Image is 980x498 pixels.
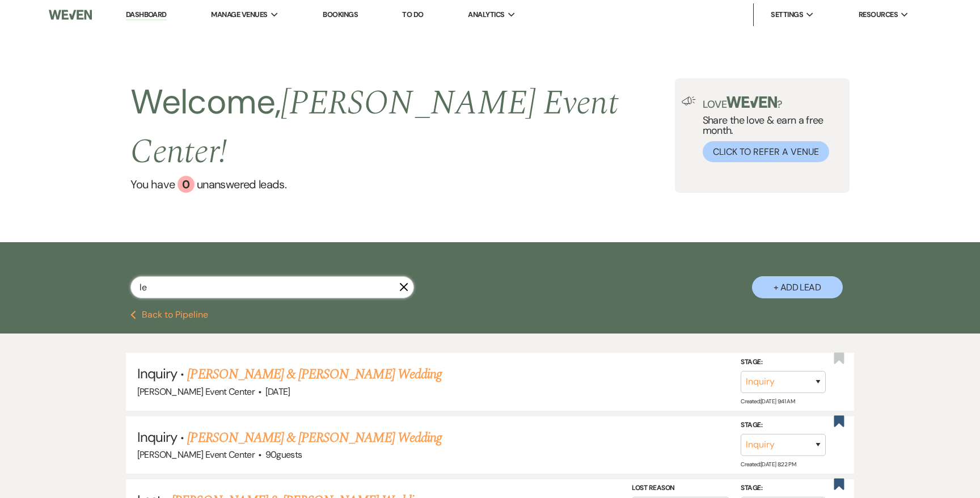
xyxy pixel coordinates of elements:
[265,449,302,461] span: 90 guests
[696,96,843,162] div: Share the love & earn a free month.
[130,176,674,193] a: You have 0 unanswered leads.
[137,365,177,382] span: Inquiry
[187,428,441,448] a: [PERSON_NAME] & [PERSON_NAME] Wedding
[771,9,803,20] span: Settings
[703,96,843,109] p: Love ?
[682,96,696,105] img: loud-speaker-illustration.svg
[726,96,777,108] img: weven-logo-green.svg
[632,482,729,495] label: Lost Reason
[130,276,414,298] input: Search by name, event date, email address or phone number
[741,461,796,468] span: Created: [DATE] 8:22 PM
[137,428,177,446] span: Inquiry
[402,10,423,19] a: To Do
[741,356,826,369] label: Stage:
[211,9,267,20] span: Manage Venues
[752,276,843,298] button: + Add Lead
[187,364,441,385] a: [PERSON_NAME] & [PERSON_NAME] Wedding
[323,10,358,19] a: Bookings
[741,398,795,405] span: Created: [DATE] 9:41 AM
[265,386,290,398] span: [DATE]
[130,77,618,178] span: [PERSON_NAME] Event Center !
[126,10,167,20] a: Dashboard
[741,419,826,432] label: Stage:
[859,9,898,20] span: Resources
[130,78,674,176] h2: Welcome,
[178,176,195,193] div: 0
[137,386,255,398] span: [PERSON_NAME] Event Center
[468,9,504,20] span: Analytics
[49,3,92,27] img: Weven Logo
[130,310,208,319] button: Back to Pipeline
[741,482,826,495] label: Stage:
[703,141,829,162] button: Click to Refer a Venue
[137,449,255,461] span: [PERSON_NAME] Event Center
